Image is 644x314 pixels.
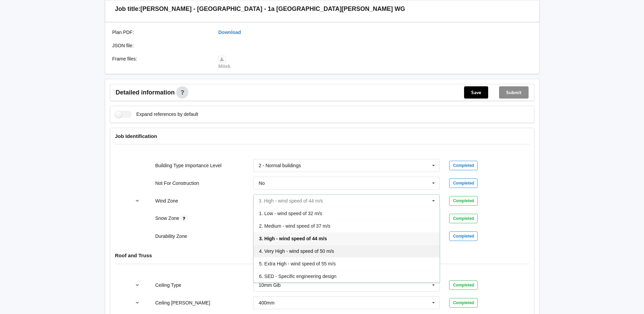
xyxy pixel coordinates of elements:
button: reference-toggle [131,279,144,291]
div: Completed [449,298,478,308]
div: Completed [449,196,478,206]
div: Completed [449,178,478,188]
span: Detailed information [116,89,175,95]
button: reference-toggle [131,195,144,207]
span: 2. Medium - wind speed of 37 m/s [259,223,330,229]
label: Not For Construction [155,180,199,186]
label: Snow Zone [155,215,181,221]
span: 1. Low - wind speed of 32 m/s [259,211,322,216]
a: Download [218,30,241,35]
div: JSON file : [108,42,214,49]
label: Wind Zone [155,198,178,204]
div: Completed [449,161,478,170]
button: reference-toggle [131,297,144,309]
div: 2 - Normal buildings [259,163,301,168]
h4: Job Identification [115,133,529,139]
div: Completed [449,280,478,290]
div: Completed [449,231,478,241]
button: Save [464,86,488,99]
h4: Roof and Truss [115,252,529,259]
a: Mitek [218,56,231,69]
label: Durability Zone [155,233,187,239]
label: Ceiling [PERSON_NAME] [155,300,210,306]
span: 5. Extra High - wind speed of 55 m/s [259,261,336,266]
div: Frame files : [108,55,214,70]
label: Ceiling Type [155,282,181,288]
span: 3. High - wind speed of 44 m/s [259,236,327,241]
div: No [259,181,265,186]
span: 4. Very High - wind speed of 50 m/s [259,248,334,254]
div: Plan PDF : [108,29,214,36]
h3: [PERSON_NAME] - [GEOGRAPHIC_DATA] - 1a [GEOGRAPHIC_DATA][PERSON_NAME] WG [141,5,405,13]
div: 10mm Gib [259,283,281,287]
h3: Job title: [115,5,141,13]
span: 6. SED - Specific engineering design [259,274,336,279]
div: 400mm [259,300,275,305]
div: Completed [449,214,478,223]
label: Expand references by default [115,111,198,118]
label: Building Type Importance Level [155,163,221,168]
